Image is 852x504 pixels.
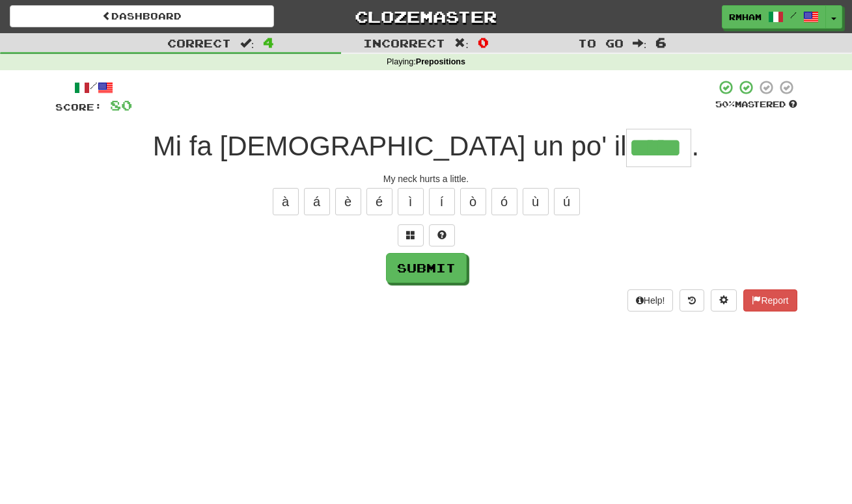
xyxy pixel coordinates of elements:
div: My neck hurts a little. [55,172,797,185]
button: Round history (alt+y) [680,289,704,312]
button: é [366,188,392,215]
span: To go [578,36,624,49]
a: rmham / [722,5,826,29]
button: Report [743,289,797,312]
span: rmham [729,11,762,23]
a: Clozemaster [294,5,558,28]
button: ó [491,188,517,215]
button: ú [554,188,580,215]
button: è [335,188,361,215]
button: Submit [386,253,467,283]
span: / [790,10,797,20]
span: 50 % [715,99,735,109]
span: 80 [110,97,132,113]
button: Single letter hint - you only get 1 per sentence and score half the points! alt+h [429,224,455,246]
button: ò [460,188,486,215]
span: Mi fa [DEMOGRAPHIC_DATA] un po' il [153,131,627,161]
span: Correct [167,36,231,49]
button: á [304,188,330,215]
div: Mastered [715,99,797,111]
div: / [55,79,132,96]
a: Dashboard [10,5,274,27]
button: ù [523,188,549,215]
span: 6 [655,34,666,50]
span: : [633,38,647,49]
span: : [454,38,469,49]
strong: Prepositions [416,57,465,66]
span: Score: [55,101,102,113]
button: Switch sentence to multiple choice alt+p [398,224,424,246]
button: ì [398,188,424,215]
span: 0 [478,34,489,50]
button: Help! [627,289,674,312]
button: í [429,188,455,215]
span: . [691,131,699,161]
button: à [273,188,299,215]
span: 4 [263,34,274,50]
span: Incorrect [363,36,445,49]
span: : [240,38,254,49]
